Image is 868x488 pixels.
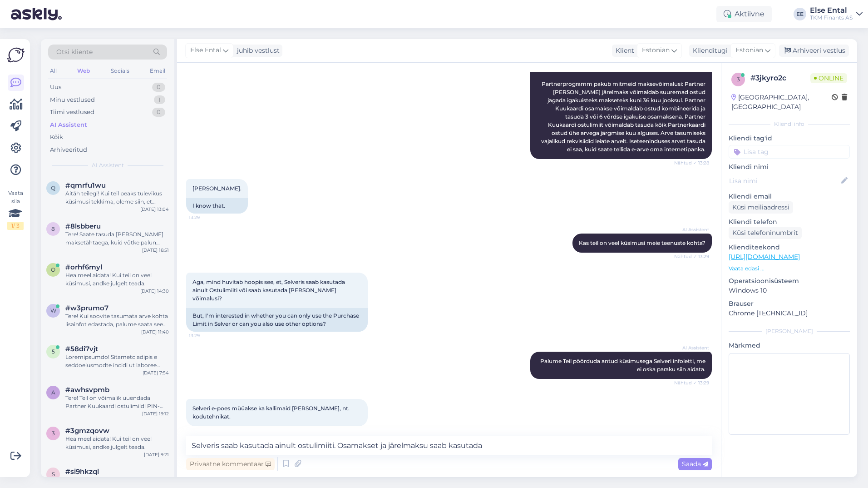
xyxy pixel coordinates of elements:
div: juhib vestlust [233,46,280,55]
span: 13:29 [189,214,223,221]
div: [PERSON_NAME] [729,327,850,335]
div: 1 [154,95,165,105]
span: AI Assistent [675,344,709,351]
img: Askly Logo [7,46,25,64]
span: Otsi kliente [56,47,93,57]
div: EE [794,8,806,20]
p: Märkmed [729,341,850,350]
span: Nähtud ✓ 13:28 [674,159,709,166]
div: Tere! Teil on võimalik uuendada Partner Kuukaardi ostulimiidi PIN-koodi Partnerkaardi iseteenindu... [65,394,169,410]
p: Chrome [TECHNICAL_ID] [729,309,850,318]
p: Kliendi telefon [729,217,850,227]
span: 5 [52,348,55,355]
span: Estonian [735,45,763,55]
span: Else Ental [190,45,221,55]
div: Küsi telefoninumbrit [729,227,802,239]
div: Tere! Saate tasuda [PERSON_NAME] maksetähtaega, kuid võtke palun arvesse, et iga hilinenud päeva ... [65,230,169,247]
div: [DATE] 16:51 [142,247,169,254]
span: Aga, mind huvitab hoopis see, et, Selveris saab kasutada ainult Ostulimiiti või saab kasutada [PE... [192,279,346,302]
div: Kliendi info [729,120,850,128]
span: Online [810,73,847,83]
div: Vaata siia [7,189,24,230]
div: Küsi meiliaadressi [729,201,793,214]
span: Palume Teil pöörduda antud küsimusega Selveri infoletti, me ei oska paraku siin aidata. [540,358,707,373]
div: [DATE] 14:30 [140,288,169,294]
span: AI Assistent [92,161,124,169]
div: [DATE] 13:04 [140,206,169,213]
span: w [50,307,56,314]
span: Nähtud ✓ 13:29 [674,379,709,386]
div: TKM Finants AS [810,14,853,21]
div: All [48,65,59,77]
div: [DATE] 7:54 [143,369,169,376]
div: 1 / 3 [7,222,24,230]
span: 13:29 [189,332,223,339]
div: Uus [50,83,61,92]
span: #58di7vjt [65,345,98,353]
div: Minu vestlused [50,95,95,105]
span: 13:30 [189,427,223,433]
div: Else Ental [810,7,853,14]
span: a [51,389,55,396]
span: AI Assistent [675,226,709,233]
span: Tere! Partnerprogramm pakub mitmeid maksevõimalusi: Partner [PERSON_NAME] järelmaks võimaldab suu... [541,64,707,153]
p: Kliendi email [729,192,850,201]
span: Saada [682,460,708,468]
span: #qmrfu1wu [65,181,106,189]
div: Klienditugi [689,46,728,55]
div: Hea meel aidata! Kui teil on veel küsimusi, andke julgelt teada. [65,435,169,451]
span: #w3prumo7 [65,304,108,312]
p: Brauser [729,299,850,309]
a: Else EntalTKM Finants AS [810,7,863,21]
div: [GEOGRAPHIC_DATA], [GEOGRAPHIC_DATA] [731,93,832,112]
textarea: Selveris saab kasutada ainult ostulimiiti. Osamakset ja järelmaksu saab kasutada [186,436,712,455]
div: Privaatne kommentaar [186,458,275,470]
span: Nähtud ✓ 13:29 [674,253,709,260]
div: Tere! Kui soovite tasumata arve kohta lisainfot edastada, palume saata see e-posti aadressile [EM... [65,312,169,329]
span: #awhsvpmb [65,386,109,394]
p: Windows 10 [729,286,850,295]
div: I know that. [186,198,248,214]
span: s [52,471,55,478]
p: Kliendi nimi [729,162,850,172]
span: o [51,266,55,273]
span: [PERSON_NAME]. [192,185,242,192]
div: Aktiivne [716,6,772,22]
span: q [51,184,55,191]
a: [URL][DOMAIN_NAME] [729,253,800,261]
span: Kas teil on veel küsimusi meie teenuste kohta? [579,239,705,246]
span: #3gmzqovw [65,427,109,435]
div: Tiimi vestlused [50,108,94,117]
span: #si9hkzql [65,468,99,476]
p: Kliendi tag'id [729,134,850,143]
p: Vaata edasi ... [729,264,850,273]
div: Arhiveeri vestlus [779,45,849,57]
span: #orhf6myl [65,263,102,271]
div: # 3jkyro2c [750,73,810,84]
span: 3 [52,430,55,437]
div: Loremipsumdo! Sitametc adipis e seddoeiusmodte incidi ut laboree dolor magn al, eni Admi veniamqu... [65,353,169,369]
div: [DATE] 11:40 [141,329,169,335]
div: Kõik [50,133,63,142]
p: Operatsioonisüsteem [729,276,850,286]
div: Aitäh teilegi! Kui teil peaks tulevikus küsimusi tekkima, oleme siin, et aidata. [65,189,169,206]
div: Klient [612,46,634,55]
span: Estonian [642,45,670,55]
span: 8 [51,225,55,232]
div: [DATE] 9:21 [144,451,169,458]
div: Web [75,65,92,77]
input: Lisa nimi [729,176,839,186]
input: Lisa tag [729,145,850,159]
div: 0 [152,83,165,92]
div: [DATE] 19:12 [142,410,169,417]
span: 3 [737,76,740,83]
div: Arhiveeritud [50,145,87,154]
span: #8lsbberu [65,222,101,230]
div: Email [148,65,167,77]
div: Socials [109,65,131,77]
div: AI Assistent [50,120,87,129]
div: Hea meel aidata! Kui teil on veel küsimusi, andke julgelt teada. [65,271,169,288]
p: Klienditeekond [729,243,850,252]
span: Selveri e-poes müüakse ka kallimaid [PERSON_NAME], nt. kodutehnikat. [192,405,351,420]
div: But, I'm interested in whether you can only use the Purchase Limit in Selver or can you also use ... [186,308,368,332]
